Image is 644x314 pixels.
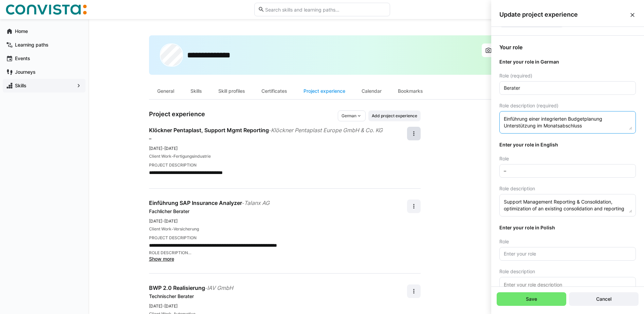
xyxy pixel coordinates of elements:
[149,208,407,215] div: Fachlicher Berater
[149,162,407,168] div: PROJECT DESCRIPTION
[164,146,178,151] span: [DATE]
[264,6,386,13] input: Search skills and learning paths…
[149,293,407,300] div: Technischer Berater
[149,235,407,241] div: PROJECT DESCRIPTION
[499,11,629,18] span: Update project experience
[503,251,632,257] input: Enter your role
[173,154,211,159] span: Fertigungsindustrie
[162,218,164,224] span: -
[182,83,210,99] div: Skills
[207,284,233,291] span: IAV GmbH
[149,110,338,121] h3: Project experience
[149,154,171,159] span: Client Work
[149,199,242,206] span: Einführung SAP Insurance Analyzer
[149,226,171,232] span: Client Work
[499,156,509,161] span: Role
[149,127,269,134] span: Klöckner Pentaplast, Support Mgmt Reporting
[149,250,407,256] div: ROLE DESCRIPTION
[149,146,162,151] span: [DATE]
[499,269,535,274] span: Role description
[149,219,162,224] span: [DATE]
[244,199,270,206] span: Talanx AG
[569,292,639,306] button: Cancel
[525,296,538,302] span: Save
[499,142,636,148] span: Enter your role in English
[499,59,636,65] span: Enter your role in German
[205,285,207,291] span: -
[162,303,164,309] span: -
[242,200,244,206] span: -
[482,43,531,57] button: Upload picture
[499,73,532,78] span: Role (required)
[149,303,162,309] span: [DATE]
[353,83,390,99] div: Calendar
[499,186,535,191] span: Role description
[390,83,431,99] div: Bookmarks
[164,303,178,309] span: [DATE]
[368,110,421,121] button: Add project experience
[342,113,356,119] span: German
[271,127,383,134] span: Klöckner Pentaplast Europe GmbH & Co. KG
[499,239,509,244] span: Role
[171,153,173,160] span: -
[497,292,566,306] button: Save
[149,284,205,291] span: BWP 2.0 Realisierung
[595,296,612,302] span: Cancel
[499,44,636,51] span: Your role
[162,145,164,151] span: -
[269,127,271,133] span: -
[371,113,418,119] span: Add project experience
[295,83,353,99] div: Project experience
[149,256,174,262] span: Show more
[503,85,632,91] input: Enter your role
[499,103,558,108] span: Role description (required)
[171,226,173,232] span: -
[164,219,178,224] span: [DATE]
[210,83,253,99] div: Skill profiles
[149,135,407,142] div: –
[173,226,199,232] span: Versicherung
[253,83,295,99] div: Certificates
[499,225,636,231] span: Enter your role in Polish
[149,83,182,99] div: General
[503,168,632,174] input: Enter your role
